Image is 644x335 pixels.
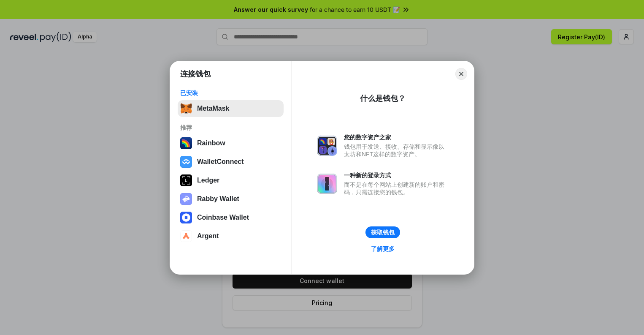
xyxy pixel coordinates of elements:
div: 已安装 [180,89,281,97]
div: Rainbow [197,139,225,147]
h1: 连接钱包 [180,69,211,79]
button: Rainbow [178,135,284,152]
img: svg+xml,%3Csvg%20xmlns%3D%22http%3A%2F%2Fwww.w3.org%2F2000%2Fsvg%22%20width%3D%2228%22%20height%3... [180,174,192,186]
button: Coinbase Wallet [178,209,284,226]
div: 一种新的登录方式 [344,172,449,179]
div: 而不是在每个网站上创建新的账户和密码，只需连接您的钱包。 [344,181,449,196]
div: 了解更多 [371,245,395,253]
img: svg+xml,%3Csvg%20width%3D%2228%22%20height%3D%2228%22%20viewBox%3D%220%200%2028%2028%22%20fill%3D... [180,230,192,242]
a: 了解更多 [366,243,400,254]
div: 获取钱包 [371,229,395,236]
img: svg+xml,%3Csvg%20xmlns%3D%22http%3A%2F%2Fwww.w3.org%2F2000%2Fsvg%22%20fill%3D%22none%22%20viewBox... [317,136,337,156]
div: 推荐 [180,124,281,131]
img: svg+xml,%3Csvg%20fill%3D%22none%22%20height%3D%2233%22%20viewBox%3D%220%200%2035%2033%22%20width%... [180,103,192,114]
img: svg+xml,%3Csvg%20xmlns%3D%22http%3A%2F%2Fwww.w3.org%2F2000%2Fsvg%22%20fill%3D%22none%22%20viewBox... [317,174,337,194]
button: Ledger [178,172,284,189]
div: 什么是钱包？ [360,93,406,103]
div: MetaMask [197,105,229,112]
div: Argent [197,232,219,240]
div: 钱包用于发送、接收、存储和显示像以太坊和NFT这样的数字资产。 [344,143,449,158]
button: Close [455,68,467,80]
img: svg+xml,%3Csvg%20xmlns%3D%22http%3A%2F%2Fwww.w3.org%2F2000%2Fsvg%22%20fill%3D%22none%22%20viewBox... [180,193,192,205]
div: 您的数字资产之家 [344,133,449,141]
button: WalletConnect [178,153,284,170]
img: svg+xml,%3Csvg%20width%3D%2228%22%20height%3D%2228%22%20viewBox%3D%220%200%2028%2028%22%20fill%3D... [180,212,192,223]
div: Coinbase Wallet [197,214,249,221]
div: Rabby Wallet [197,195,239,203]
div: Ledger [197,177,219,184]
button: 获取钱包 [365,226,400,238]
button: Rabby Wallet [178,191,284,207]
img: svg+xml,%3Csvg%20width%3D%2228%22%20height%3D%2228%22%20viewBox%3D%220%200%2028%2028%22%20fill%3D... [180,156,192,168]
button: Argent [178,228,284,245]
div: WalletConnect [197,158,244,166]
img: svg+xml,%3Csvg%20width%3D%22120%22%20height%3D%22120%22%20viewBox%3D%220%200%20120%20120%22%20fil... [180,137,192,149]
button: MetaMask [178,100,284,117]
